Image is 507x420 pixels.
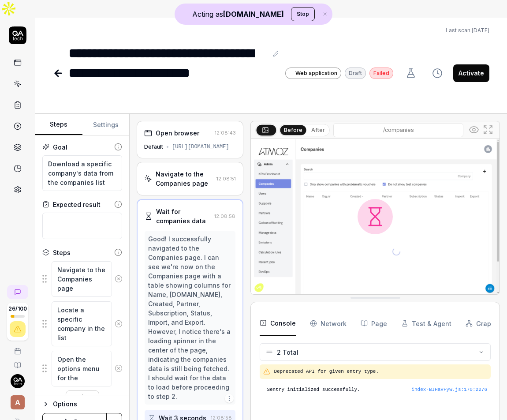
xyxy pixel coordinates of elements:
button: Show all interative elements [467,123,481,137]
div: [URL][DOMAIN_NAME] [172,143,229,151]
div: Options [53,399,122,409]
button: Page [361,311,387,336]
button: After [308,125,328,135]
time: 12:08:51 [216,176,236,182]
button: A [4,388,31,411]
button: index-BIHaVFyw.js:170:2276 [411,386,487,394]
a: New conversation [7,285,28,299]
button: Options [42,399,122,409]
button: Remove step [112,270,126,288]
button: Steps [35,114,82,135]
div: Good! I successfully navigated to the Companies page. I can see we're now on the Companies page w... [148,234,232,401]
button: Stop [291,7,315,21]
button: Remove step [112,315,126,333]
time: 12:08:58 [214,213,235,219]
button: Graph [466,311,495,336]
div: Steps [53,248,71,257]
button: Last scan:[DATE] [446,26,489,34]
div: index-BIHaVFyw.js : 170 : 2276 [411,386,487,394]
time: 12:08:43 [215,130,236,136]
div: Navigate to the Companies page [156,169,213,188]
time: [DATE] [472,27,489,34]
div: Open browser [156,128,199,138]
button: Console [260,311,296,336]
button: View version history [427,64,448,82]
button: Settings [82,114,130,135]
div: Wait for companies data [156,207,211,225]
a: Documentation [4,355,31,369]
span: Last scan: [446,26,489,34]
div: Default [144,143,163,151]
button: Before [280,125,306,135]
img: 7ccf6c19-61ad-4a6c-8811-018b02a1b829.jpg [11,374,25,388]
div: Goal [53,142,67,152]
div: Draft [345,67,366,79]
span: A [11,395,25,409]
pre: Sentry initialized successfully. [267,386,487,394]
div: Suggestions [42,261,122,297]
button: Open in full screen [481,123,495,137]
button: Network [310,311,347,336]
button: Test & Agent [401,311,451,336]
img: Screenshot [251,139,500,294]
a: Book a call with us [4,341,31,355]
a: Web application [285,67,341,79]
button: Remove step [112,360,126,377]
div: Expected result [53,200,101,209]
button: Activate [453,64,489,82]
div: Suggestions [42,350,122,387]
div: Suggestions [42,301,122,347]
span: Web application [295,69,337,77]
div: Failed [369,67,393,79]
pre: Deprecated API for given entry type. [274,368,487,375]
span: 26 / 100 [8,306,27,311]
